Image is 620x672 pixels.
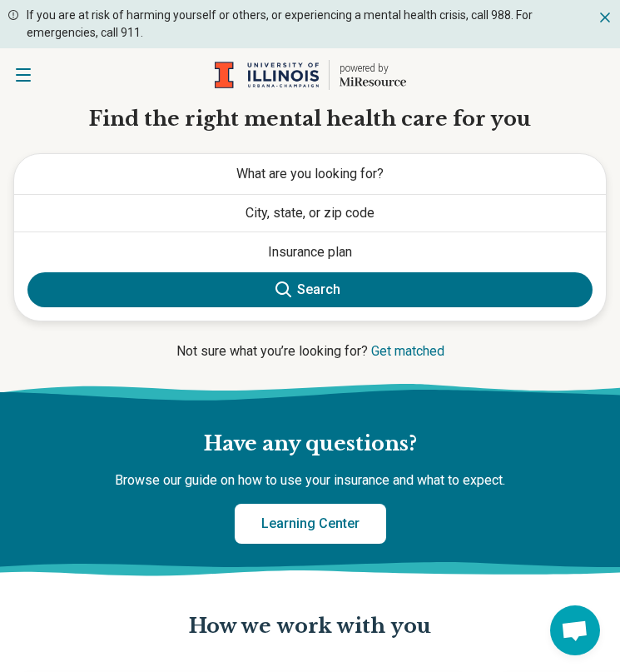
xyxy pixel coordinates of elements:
a: Learning Center [235,504,386,544]
p: Browse our guide on how to use your insurance and what to expect. [20,470,600,490]
h2: Have any questions? [20,430,600,458]
button: What are you looking for? [14,154,606,194]
a: Get matched [371,343,444,359]
button: City, state, or zip code [14,195,606,231]
h1: Find the right mental health care for you [13,105,607,133]
p: powered by [340,62,406,75]
p: Not sure what you’re looking for? [13,341,607,361]
button: Dismiss [597,7,613,27]
p: If you are at risk of harming yourself or others, or experiencing a mental health crisis, call 98... [27,7,590,42]
a: Home page [215,52,406,98]
button: Search [27,272,593,307]
button: Show suggestions [14,232,606,272]
button: Open navigation [13,65,33,85]
div: Open chat [550,605,600,655]
p: How we work with you [189,612,431,640]
span: What are you looking for? [236,166,384,182]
